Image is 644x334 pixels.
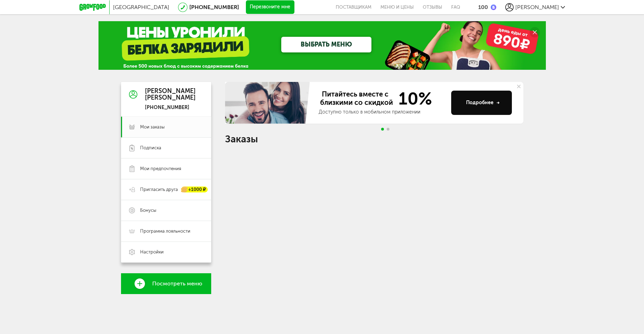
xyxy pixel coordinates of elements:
a: Настройки [121,242,211,262]
img: family-banner.579af9d.jpg [225,82,312,124]
a: [PHONE_NUMBER] [189,4,239,10]
span: Посмотреть меню [152,281,202,287]
span: Пригласить друга [140,186,178,193]
a: Пригласить друга +1000 ₽ [121,179,211,200]
span: 10% [394,90,432,107]
span: Питайтесь вместе с близкими со скидкой [319,90,394,107]
img: bonus_b.cdccf46.png [491,5,496,10]
div: Подробнее [466,99,500,106]
a: ВЫБРАТЬ МЕНЮ [281,37,371,52]
span: Настройки [140,249,164,255]
span: Мои заказы [140,124,165,130]
span: Мои предпочтения [140,166,181,172]
span: Go to slide 1 [381,128,384,131]
span: Подписка [140,145,161,151]
div: [PHONE_NUMBER] [145,105,196,111]
span: Программа лояльности [140,228,190,234]
a: Мои заказы [121,117,211,137]
div: 100 [478,4,488,10]
a: Программа лояльности [121,221,211,242]
span: [GEOGRAPHIC_DATA] [113,4,169,10]
button: Перезвоните мне [246,0,294,14]
a: Подписка [121,137,211,158]
a: Посмотреть меню [121,273,211,294]
span: Бонусы [140,207,156,214]
div: +1000 ₽ [181,187,208,193]
button: Подробнее [451,91,512,115]
span: Go to slide 2 [387,128,389,131]
a: Мои предпочтения [121,158,211,179]
span: [PERSON_NAME] [515,4,559,10]
h1: Заказы [225,135,523,144]
div: [PERSON_NAME] [PERSON_NAME] [145,88,196,102]
div: Доступно только в мобильном приложении [319,109,446,116]
a: Бонусы [121,200,211,221]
